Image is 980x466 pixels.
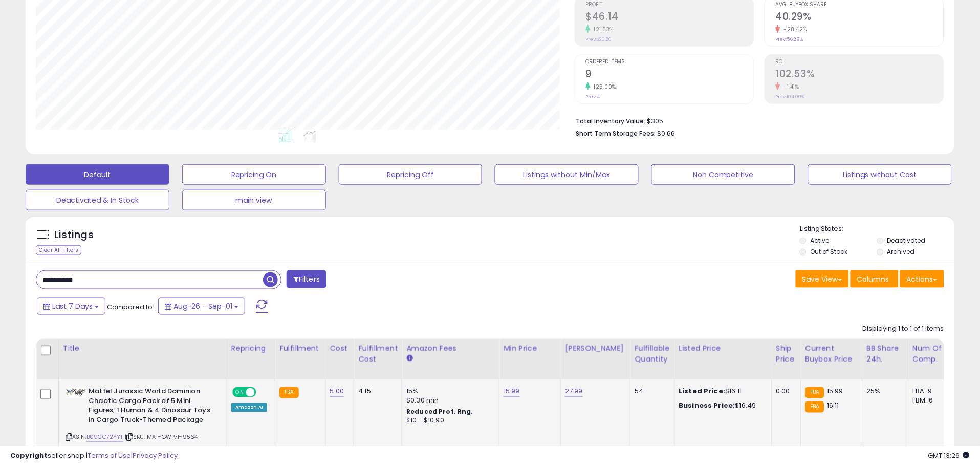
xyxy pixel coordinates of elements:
button: Save View [796,270,849,288]
button: Default [26,164,169,185]
button: Actions [900,270,944,288]
span: OFF [255,388,271,397]
button: Columns [851,270,899,288]
small: Prev: 4 [586,94,600,100]
label: Active [811,236,830,245]
span: 2025-09-9 13:26 GMT [928,451,970,460]
div: FBM: 6 [913,396,947,406]
button: Filters [287,270,326,288]
div: Fulfillment [279,343,321,354]
div: Clear All Filters [36,245,81,255]
small: -28.42% [780,26,808,33]
div: $10 - $10.90 [406,417,491,426]
div: Min Price [504,343,556,354]
span: 15.99 [827,387,843,396]
span: 16.11 [827,401,839,411]
p: Listing States: [800,224,954,234]
div: Fulfillment Cost [358,343,398,365]
h2: $46.14 [586,11,754,25]
label: Out of Stock [811,247,848,256]
small: FBA [805,387,824,398]
div: Fulfillable Quantity [635,343,670,365]
div: $0.30 min [406,396,491,406]
h5: Listings [54,228,94,242]
a: Privacy Policy [133,451,178,460]
button: main view [182,190,326,210]
button: Deactivated & In Stock [26,190,169,210]
button: Last 7 Days [37,298,105,315]
label: Deactivated [887,236,926,245]
div: Displaying 1 to 1 of 1 items [863,324,944,334]
b: Short Term Storage Fees: [576,129,656,138]
span: $0.66 [658,129,676,138]
a: B09CG72YYT [86,433,123,442]
h2: 9 [586,68,754,82]
div: 0.00 [776,387,793,396]
span: Last 7 Days [52,301,93,311]
span: Aug-26 - Sep-01 [173,301,232,311]
div: 4.15 [358,387,394,396]
div: BB Share 24h. [867,343,904,365]
div: 25% [867,387,901,396]
b: Total Inventory Value: [576,117,646,125]
span: Compared to: [107,302,154,312]
b: Business Price: [679,401,735,411]
span: ON [233,388,246,397]
button: Repricing Off [339,164,483,185]
div: Listed Price [679,343,768,354]
span: Avg. Buybox Share [776,2,944,8]
span: Ordered Items [586,59,754,65]
h2: 40.29% [776,11,944,25]
span: ROI [776,59,944,65]
div: Amazon AI [231,403,267,412]
div: FBA: 9 [913,387,947,396]
span: | SKU: MAT-GWP71-9564 [125,433,198,441]
div: Repricing [231,343,271,354]
div: Num of Comp. [913,343,950,365]
a: Terms of Use [88,451,131,460]
div: Current Buybox Price [805,343,858,365]
div: Cost [330,343,350,354]
div: Ship Price [776,343,797,365]
div: Amazon Fees [406,343,495,354]
div: 15% [406,387,491,396]
a: 15.99 [504,387,520,397]
b: Listed Price: [679,387,726,396]
span: Columns [857,274,889,284]
small: Prev: $20.80 [586,36,612,43]
div: seller snap | | [10,451,178,461]
li: $305 [576,114,937,126]
small: Prev: 56.29% [776,36,803,43]
div: Title [63,343,223,354]
button: Listings without Min/Max [495,164,639,185]
div: $16.11 [679,387,764,396]
button: Non Competitive [651,164,795,185]
b: Mattel Jurassic World Dominion Chaotic Cargo Pack of 5 Mini Figures, 1 Human & 4 Dinosaur Toys in... [89,387,213,428]
small: FBA [805,401,824,413]
small: 125.00% [591,83,617,91]
button: Repricing On [182,164,326,185]
h2: 102.53% [776,68,944,82]
small: Amazon Fees. [406,354,412,363]
small: -1.41% [780,83,799,91]
div: [PERSON_NAME] [565,343,626,354]
div: $16.49 [679,401,764,411]
button: Aug-26 - Sep-01 [158,298,245,315]
strong: Copyright [10,451,48,460]
label: Archived [887,247,915,256]
small: 121.83% [591,26,614,33]
img: 41mbZl6XIZL._SL40_.jpg [66,387,86,398]
b: Reduced Prof. Rng. [406,408,473,416]
small: Prev: 104.00% [776,94,805,100]
a: 5.00 [330,387,344,397]
a: 27.99 [565,387,583,397]
button: Listings without Cost [808,164,952,185]
span: Profit [586,2,754,8]
small: FBA [279,387,298,398]
div: 54 [635,387,666,396]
